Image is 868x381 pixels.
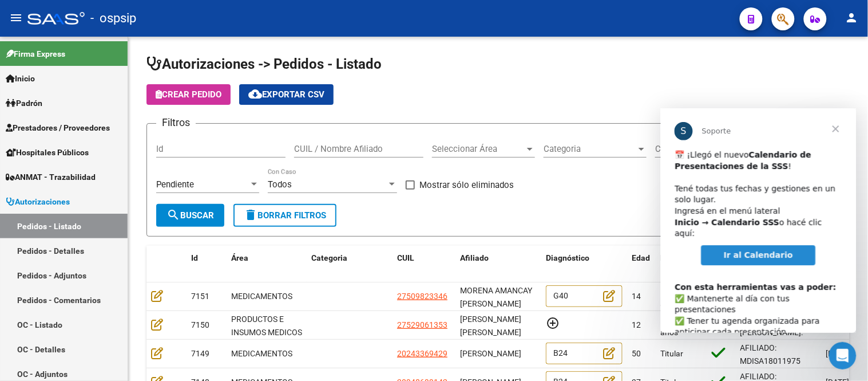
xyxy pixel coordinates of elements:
[6,146,89,159] span: Hospitales Públicos
[167,210,214,221] span: Buscar
[191,320,209,329] span: 7150
[6,195,70,208] span: Autorizaciones
[546,253,589,262] span: Diagnóstico
[239,84,334,105] button: Exportar CSV
[231,315,302,337] span: PRODUCTOS E INSUMOS MEDICOS
[546,316,560,330] mat-icon: add_circle_outline
[248,89,324,100] span: Exportar CSV
[244,210,326,221] span: Borrar Filtros
[845,11,859,25] mat-icon: person
[248,87,262,101] mat-icon: cloud_download
[661,108,857,333] iframe: Intercom live chat mensaje
[231,349,292,358] span: MEDICAMENTOS
[829,342,857,370] iframe: Intercom live chat
[397,292,447,301] span: 27509823346
[632,253,650,262] span: Edad
[9,11,23,25] mat-icon: menu
[231,292,292,301] span: MEDICAMENTOS
[419,178,514,192] span: Mostrar sólo eliminados
[156,115,196,131] h3: Filtros
[6,121,110,134] span: Prestadores / Proveedores
[14,174,176,183] b: Con esta herramientas vas a poder:
[156,179,194,190] span: Pendiente
[632,320,641,329] span: 12
[656,246,707,284] datatable-header-cell: Parentesco
[826,349,850,358] span: [DATE]
[660,349,683,358] span: Titular
[546,343,623,365] div: B24
[455,246,541,284] datatable-header-cell: Afiliado
[191,349,209,358] span: 7149
[14,162,181,308] div: ​✅ Mantenerte al día con tus presentaciones ✅ Tener tu agenda organizada para anticipar cada pres...
[311,253,347,262] span: Categoria
[397,320,447,329] span: 27529061353
[268,179,292,190] span: Todos
[393,246,455,284] datatable-header-cell: CUIL
[187,246,227,284] datatable-header-cell: Id
[544,144,636,154] span: Categoria
[156,204,224,227] button: Buscar
[191,253,198,262] span: Id
[6,72,35,85] span: Inicio
[6,48,65,60] span: Firma Express
[655,144,701,154] input: Fecha inicio
[146,84,231,105] button: Crear Pedido
[6,171,96,183] span: ANMAT - Trazabilidad
[307,246,393,284] datatable-header-cell: Categoria
[191,292,209,301] span: 7151
[6,97,42,109] span: Padrón
[90,6,136,31] span: - ospsip
[227,246,307,284] datatable-header-cell: Área
[660,253,702,262] span: Parentesco
[546,285,623,308] div: G40
[632,349,641,358] span: 50
[233,204,336,227] button: Borrar Filtros
[244,208,257,222] mat-icon: delete
[156,89,221,100] span: Crear Pedido
[432,144,525,154] span: Seleccionar Área
[146,56,382,72] span: Autorizaciones -> Pedidos - Listado
[397,253,414,262] span: CUIL
[460,315,521,337] span: [PERSON_NAME] [PERSON_NAME]
[541,246,627,284] datatable-header-cell: Diagnóstico
[397,349,447,358] span: 20243369429
[460,349,521,358] span: [PERSON_NAME]
[167,208,180,222] mat-icon: search
[660,315,691,337] span: Hijo < 21 años
[460,253,489,262] span: Afiliado
[231,253,248,262] span: Área
[632,292,641,301] span: 14
[627,246,656,284] datatable-header-cell: Edad
[460,286,532,308] span: MORENA AMANCAY [PERSON_NAME]
[660,286,691,308] span: Hijo < 21 años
